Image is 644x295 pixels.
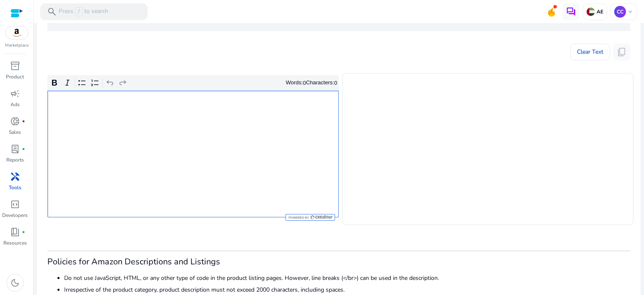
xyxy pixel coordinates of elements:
[5,42,29,49] p: Marketplace
[9,128,21,136] p: Sales
[6,156,24,164] p: Reports
[10,278,20,288] span: dark_mode
[10,61,20,71] span: inventory_2
[47,7,57,17] span: search
[587,8,595,16] img: ae.svg
[47,257,630,267] h3: Policies for Amazon Descriptions and Listings
[10,199,20,209] span: code_blocks
[10,101,20,108] p: Ads
[10,116,20,126] span: donut_small
[334,80,337,86] label: 0
[303,80,306,86] label: 0
[10,89,20,99] span: campaign
[286,78,338,88] div: Words: Characters:
[10,227,20,237] span: book_4
[10,144,20,154] span: lab_profile
[288,216,309,219] span: Powered by
[627,8,634,15] span: keyboard_arrow_down
[614,6,626,18] p: CC
[22,230,25,234] span: fiber_manual_record
[9,184,21,191] p: Tools
[595,8,603,15] p: AE
[64,285,630,294] li: Irrespective of the product category, product description must not exceed 2000 characters, includ...
[22,120,25,123] span: fiber_manual_record
[47,75,339,91] div: Editor toolbar
[3,239,27,247] p: Resources
[75,7,83,16] span: /
[22,147,25,151] span: fiber_manual_record
[577,44,603,60] span: Clear Text
[10,172,20,182] span: handyman
[59,7,108,16] p: Press to search
[6,73,24,81] p: Product
[47,91,339,217] div: Rich Text Editor. Editing area: main. Press Alt+0 for help.
[2,211,28,219] p: Developers
[570,44,610,60] button: Clear Text
[64,274,630,282] li: Do not use JavaScript, HTML, or any other type of code in the product listing pages. However, lin...
[5,26,28,39] img: amazon.svg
